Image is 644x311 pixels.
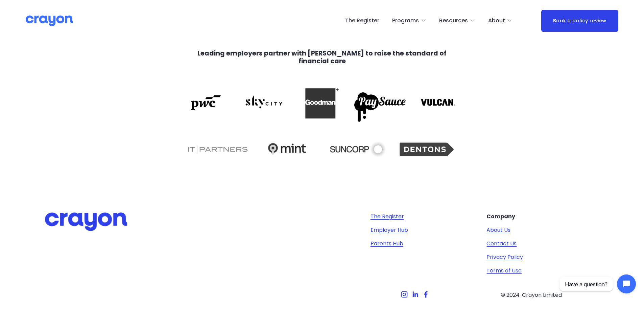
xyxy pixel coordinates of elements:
[197,49,448,66] strong: Leading employers partner with [PERSON_NAME] to raise the standard of financial care
[488,15,512,26] a: folder dropdown
[486,213,515,220] strong: Company
[439,16,468,26] span: Resources
[392,15,426,26] a: folder dropdown
[345,15,379,26] a: The Register
[541,10,618,32] a: Book a policy review
[486,253,523,261] a: Privacy Policy
[371,226,408,234] a: Employer Hub
[392,16,419,26] span: Programs
[371,213,404,221] a: The Register
[439,15,475,26] a: folder dropdown
[401,291,408,298] a: Instagram
[486,267,522,275] a: Terms of Use
[486,291,576,299] p: © 2024. Crayon Limited
[488,16,505,26] span: About
[26,15,73,27] img: Crayon
[412,291,419,298] a: LinkedIn
[486,226,510,234] a: About Us
[423,291,429,298] a: Facebook
[371,240,403,248] a: Parents Hub
[486,240,517,248] a: Contact Us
